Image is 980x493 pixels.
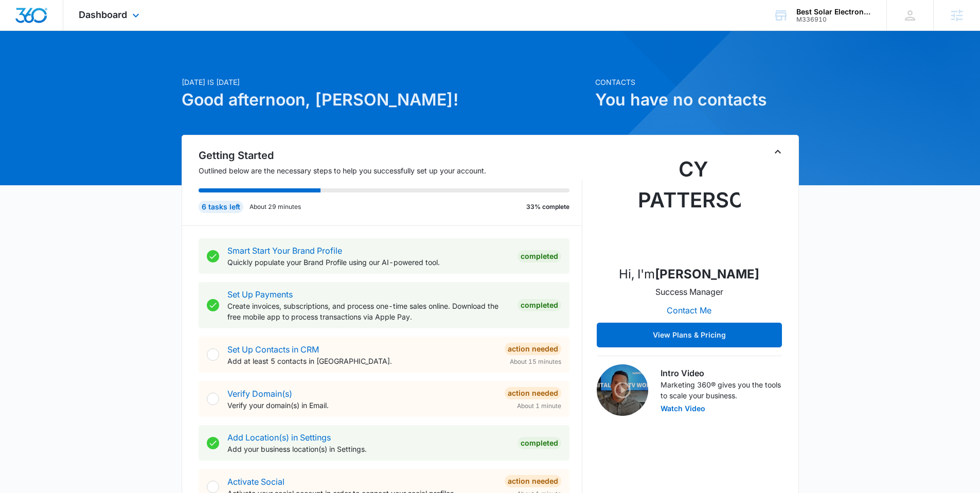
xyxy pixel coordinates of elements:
p: 33% complete [526,202,569,212]
p: Contacts [595,77,799,87]
p: About 29 minutes [250,202,301,212]
a: Activate Social [227,477,284,487]
button: Contact Me [656,298,722,323]
strong: [PERSON_NAME] [655,267,759,281]
p: Verify your domain(s) in Email. [227,400,496,411]
p: Outlined below are the necessary steps to help you successfully set up your account. [199,165,582,176]
div: Completed [518,299,561,311]
p: Success Manager [655,286,723,298]
a: Set Up Payments [227,289,293,300]
button: Toggle Collapse [772,146,784,158]
p: Marketing 360® gives you the tools to scale your business. [661,379,782,401]
a: Smart Start Your Brand Profile [227,245,342,256]
button: View Plans & Pricing [597,323,782,347]
p: Add at least 5 contacts in [GEOGRAPHIC_DATA]. [227,356,496,366]
div: Completed [518,437,561,449]
h3: Intro Video [661,367,782,379]
img: Cy Patterson [638,154,741,257]
h2: Getting Started [199,148,582,163]
div: account name [796,8,871,16]
h1: Good afternoon, [PERSON_NAME]! [182,87,589,112]
p: Create invoices, subscriptions, and process one-time sales online. Download the free mobile app t... [227,301,509,322]
span: Dashboard [79,9,127,20]
span: About 1 minute [517,401,561,411]
p: [DATE] is [DATE] [182,77,589,87]
span: About 15 minutes [510,357,561,366]
h1: You have no contacts [595,87,799,112]
a: Add Location(s) in Settings [227,432,331,443]
p: Hi, I'm [619,265,759,284]
img: Intro Video [597,364,648,416]
div: account id [796,16,871,23]
button: Watch Video [661,405,705,412]
div: 6 tasks left [199,201,243,213]
div: Action Needed [505,343,561,355]
p: Add your business location(s) in Settings. [227,444,509,454]
a: Set Up Contacts in CRM [227,344,319,355]
p: Quickly populate your Brand Profile using our AI-powered tool. [227,257,509,268]
div: Action Needed [505,475,561,487]
a: Verify Domain(s) [227,389,292,399]
div: Completed [518,250,561,262]
div: Action Needed [505,387,561,399]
